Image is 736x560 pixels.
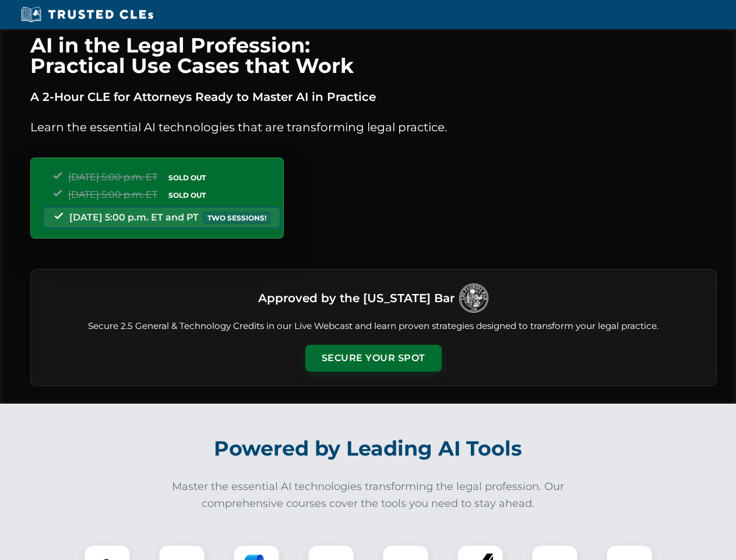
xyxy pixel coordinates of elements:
span: SOLD OUT [164,189,210,201]
img: Logo [459,283,488,313]
p: Learn the essential AI technologies that are transforming legal practice. [30,118,717,136]
button: Secure Your Spot [305,345,442,372]
span: SOLD OUT [164,171,210,184]
h2: Powered by Leading AI Tools [45,428,691,469]
h3: Approved by the [US_STATE] Bar [258,288,455,309]
img: Trusted CLEs [17,6,157,23]
p: A 2-Hour CLE for Attorneys Ready to Master AI in Practice [30,87,717,106]
h1: AI in the Legal Profession: Practical Use Cases that Work [30,35,717,76]
p: Master the essential AI technologies transforming the legal profession. Our comprehensive courses... [164,478,572,512]
span: [DATE] 5:00 p.m. ET [68,171,157,183]
p: Secure 2.5 General & Technology Credits in our Live Webcast and learn proven strategies designed ... [45,320,702,333]
span: [DATE] 5:00 p.m. ET [68,189,157,200]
